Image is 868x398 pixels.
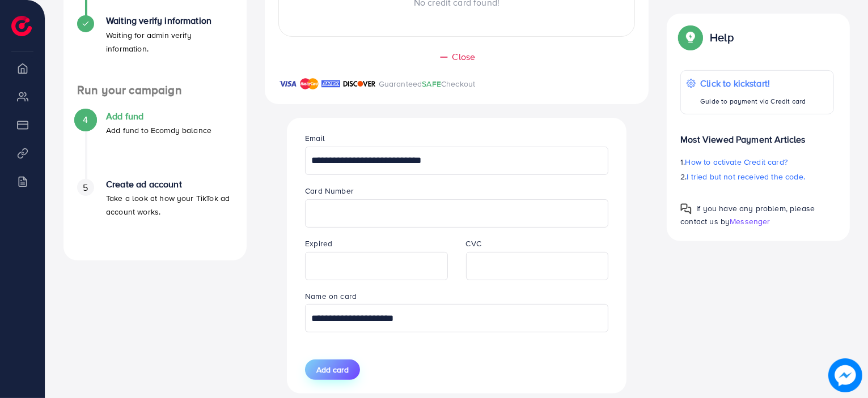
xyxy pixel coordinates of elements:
span: I tried but not received the code. [687,171,805,182]
p: Guide to payment via Credit card [700,95,806,108]
img: Popup guide [680,203,692,215]
iframe: Secure expiration date input frame [311,254,441,279]
li: Waiting verify information [63,15,247,83]
p: 1. [680,155,834,169]
label: Email [305,132,325,144]
p: Add fund to Ecomdy balance [106,123,211,137]
span: If you have any problem, please contact us by [680,203,815,227]
span: How to activate Credit card? [685,156,787,168]
img: brand [300,77,319,91]
span: Add card [316,364,349,375]
h4: Waiting verify information [106,15,233,26]
img: brand [278,77,297,91]
label: Card Number [305,185,354,196]
p: Most Viewed Payment Articles [680,123,834,146]
button: Add card [305,360,360,380]
img: logo [11,16,32,36]
span: Messenger [730,216,770,227]
p: Help [710,31,734,44]
iframe: Secure CVC input frame [472,254,602,279]
h4: Add fund [106,111,211,122]
h4: Run your campaign [63,83,247,97]
h4: Create ad account [106,179,233,190]
span: 5 [83,181,88,194]
img: brand [343,77,376,91]
p: Guaranteed Checkout [379,77,476,91]
span: Close [452,50,476,63]
p: Waiting for admin verify information. [106,28,233,55]
iframe: Secure card number input frame [311,201,602,226]
p: Click to kickstart! [700,76,806,90]
li: Create ad account [63,179,247,247]
span: SAFE [422,78,441,89]
li: Add fund [63,111,247,179]
img: Popup guide [680,27,701,48]
img: brand [321,77,340,91]
p: 2. [680,170,834,183]
span: 4 [83,113,88,126]
label: Name on card [305,290,357,302]
label: Expired [305,238,332,249]
p: Take a look at how your TikTok ad account works. [106,191,233,219]
label: CVC [466,238,481,249]
img: image [828,358,862,392]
